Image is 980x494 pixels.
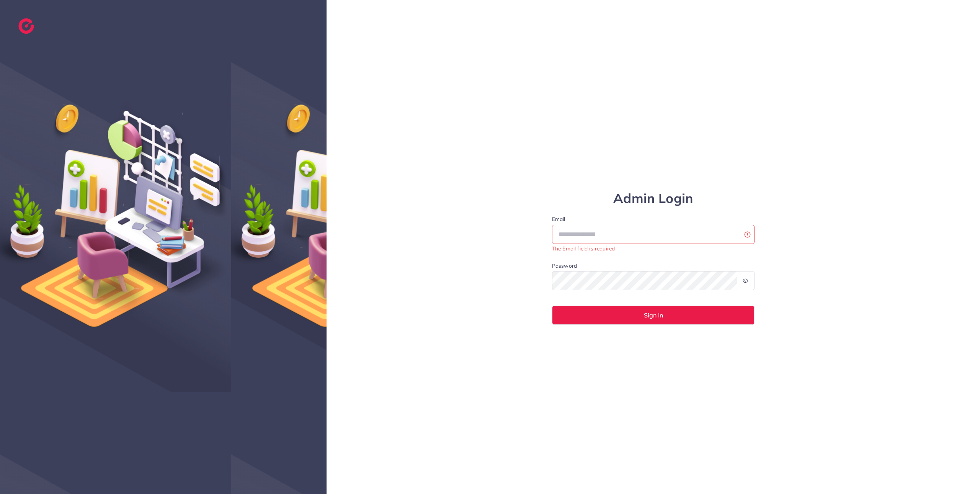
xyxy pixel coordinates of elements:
[552,245,615,252] small: The Email field is required
[552,262,577,270] label: Password
[644,312,663,318] span: Sign In
[552,191,755,206] h1: Admin Login
[552,215,755,223] label: Email
[552,306,755,325] button: Sign In
[18,18,34,34] img: logo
